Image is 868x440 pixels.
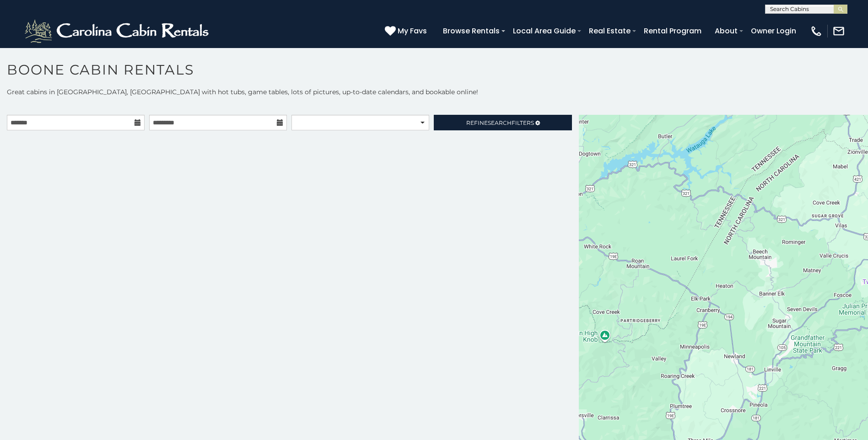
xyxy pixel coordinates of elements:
[385,25,429,37] a: My Favs
[438,23,504,39] a: Browse Rentals
[710,23,742,39] a: About
[23,17,213,45] img: White-1-2.png
[810,25,823,38] img: phone-regular-white.png
[398,25,427,37] span: My Favs
[746,23,801,39] a: Owner Login
[584,23,635,39] a: Real Estate
[508,23,580,39] a: Local Area Guide
[466,119,534,126] span: Refine Filters
[639,23,706,39] a: Rental Program
[488,119,512,126] span: Search
[832,25,845,38] img: mail-regular-white.png
[434,115,571,130] a: RefineSearchFilters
